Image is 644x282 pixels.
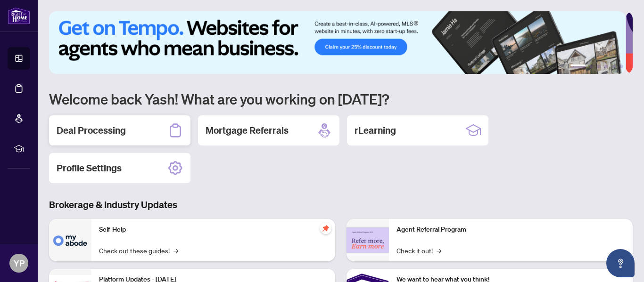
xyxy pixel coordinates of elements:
button: 3 [597,64,601,68]
a: Check out these guides!→ [99,245,178,256]
a: Check it out!→ [396,245,441,256]
span: YP [14,257,25,270]
h2: Deal Processing [57,124,126,137]
h3: Brokerage & Industry Updates [49,198,633,211]
button: Open asap [606,249,635,277]
img: Slide 0 [49,11,626,74]
img: logo [8,7,30,24]
h2: Mortgage Referrals [206,124,289,137]
span: → [173,245,178,256]
h2: rLearning [355,124,396,137]
span: pushpin [320,223,331,234]
button: 4 [604,64,608,68]
button: 5 [612,64,616,68]
p: Agent Referral Program [396,225,625,235]
h1: Welcome back Yash! What are you working on [DATE]? [49,90,633,108]
button: 6 [619,64,623,68]
button: 1 [570,64,586,68]
p: Self-Help [99,225,328,235]
button: 2 [589,64,593,68]
img: Self-Help [49,219,91,261]
img: Agent Referral Program [347,227,389,253]
h2: Profile Settings [57,161,122,175]
span: → [437,245,441,256]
